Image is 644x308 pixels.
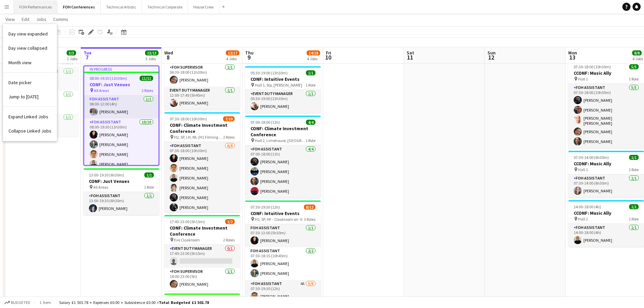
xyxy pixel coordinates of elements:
[142,0,188,14] button: Technical Corporate
[90,76,127,81] span: 08:00-19:30 (11h30m)
[8,79,32,86] span: Date picker
[306,82,315,88] span: 1 Role
[251,120,280,125] span: 07:00-18:00 (11h)
[245,125,321,138] h3: CONF: Climate Investment Conference
[326,50,331,56] span: Fri
[574,204,601,209] span: 14:00-18:00 (4h)
[101,0,142,14] button: Technical Artistic
[84,118,159,230] app-card-role: FOH Assistant10/1008:00-19:30 (11h30m)[PERSON_NAME][PERSON_NAME][PERSON_NAME][PERSON_NAME]
[164,245,240,268] app-card-role: Event Duty Manager0/117:45-23:00 (5h15m)
[306,120,315,125] span: 4/4
[568,200,644,247] app-job-card: 14:00-18:00 (4h)1/1CCONF: Music Ally Hall 11 RoleFOH Assistant1/114:00-18:00 (4h)[PERSON_NAME]
[57,0,101,14] button: FOH Conferences
[174,135,223,140] span: H2, SP, LH, WL (H1 Filming only)
[574,155,609,160] span: 07:30-14:00 (6h30m)
[406,53,414,61] span: 11
[245,116,321,198] app-job-card: 07:00-18:00 (11h)4/4CONF: Climate Investment Conference Hall 2, Limehouse, [GEOGRAPHIC_DATA]1 Rol...
[3,15,18,24] a: View
[2,53,11,61] span: 6
[84,66,159,72] div: In progress
[3,90,57,104] a: Jump to today
[84,192,159,215] app-card-role: FOH Assistant1/113:00-19:30 (6h30m)[PERSON_NAME]
[159,300,209,305] span: Total Budgeted £1 501.78
[3,124,57,138] a: Collapse Linked Jobs
[19,15,32,24] a: Edit
[629,167,639,172] span: 1 Role
[578,76,588,81] span: Hall 1
[84,95,159,118] app-card-role: FOH Assistant1/108:00-12:00 (4h)[PERSON_NAME]
[629,204,639,209] span: 1/1
[8,31,48,37] span: Day view expanded
[568,50,577,56] span: Mon
[3,110,57,124] a: Expand Linked Jobs
[164,112,240,212] div: 07:30-18:00 (10h30m)7/10CONF: Climate Investment Conference H2, SP, LH, WL (H1 Filming only)2 Rol...
[304,205,315,210] span: 8/12
[568,210,644,216] h3: CCONF: Music Ally
[568,70,644,76] h3: CCONF: Music Ally
[164,142,240,243] app-card-role: FOH Assistant6/907:30-18:00 (10h30m)[PERSON_NAME][PERSON_NAME][PERSON_NAME][PERSON_NAME][PERSON_N...
[164,64,240,87] app-card-role: FOH Supervisor1/106:30-18:00 (11h30m)[PERSON_NAME]
[245,200,321,301] app-job-card: 07:30-19:30 (12h)8/12CONF: Intuitive Events H1, SP, HF - Cloakroom on -03 RolesFOH Assistant1/107...
[567,53,577,61] span: 13
[84,81,159,88] h3: CONF: Just Venues
[578,216,588,221] span: Hall 1
[629,76,639,81] span: 1 Role
[245,50,254,56] span: Thu
[67,50,76,55] span: 3/3
[3,75,57,90] a: Date picker
[174,237,200,242] span: Eve Cloakroom
[487,50,496,56] span: Sun
[245,90,321,113] app-card-role: Event Duty Manager1/105:30-19:00 (13h30m)[PERSON_NAME]
[223,135,235,140] span: 2 Roles
[93,185,108,190] span: All Areas
[145,56,158,61] div: 3 Jobs
[223,237,235,242] span: 2 Roles
[633,56,643,61] div: 4 Jobs
[14,0,57,14] button: FOH Performances
[568,60,644,148] app-job-card: 07:30-18:00 (10h30m)5/5CCONF: Music Ally Hall 11 RoleFOH Assistant5/507:30-18:00 (10h30m)[PERSON_...
[37,300,53,305] span: 1 item
[8,45,47,51] span: Day view collapsed
[84,50,92,56] span: Tue
[164,215,240,291] div: 17:45-23:00 (5h15m)1/2CONF: Climate Investment Conference Eve Cloakroom2 RolesEvent Duty Manager0...
[170,116,207,121] span: 07:30-18:00 (10h30m)
[164,225,240,237] h3: CONF: Climate Investment Conference
[144,172,154,177] span: 1/1
[50,15,71,24] a: Comms
[245,66,321,113] app-job-card: 05:30-19:00 (13h30m)1/1CONF: Intuitive Events Hall 1, Stp, [PERSON_NAME]1 RoleEvent Duty Manager1...
[304,217,315,222] span: 3 Roles
[245,210,321,216] h3: CONF: Intuitive Events
[574,64,611,69] span: 07:30-18:00 (10h30m)
[568,174,644,197] app-card-role: FOH Assistant1/107:30-14:00 (6h30m)[PERSON_NAME]
[3,299,31,306] button: Budgeted
[140,76,153,81] span: 11/11
[8,94,39,100] span: Jump to [DATE]
[245,247,321,280] app-card-role: FOH Assistant2/207:30-18:15 (10h45m)[PERSON_NAME][PERSON_NAME]
[3,27,57,41] a: Day view expanded
[164,268,240,291] app-card-role: FOH Supervisor1/118:00-23:00 (5h)[PERSON_NAME]
[568,161,644,167] h3: CCONF: Music Ally
[84,168,159,215] app-job-card: 13:00-19:30 (6h30m)1/1CONF: Just Venues All Areas1 RoleFOH Assistant1/113:00-19:30 (6h30m)[PERSON...
[33,15,49,24] a: Jobs
[245,76,321,82] h3: CONF: Intuitive Events
[568,151,644,197] div: 07:30-14:00 (6h30m)1/1CCONF: Music Ally Hall 11 RoleFOH Assistant1/107:30-14:00 (6h30m)[PERSON_NAME]
[245,224,321,247] app-card-role: FOH Assistant1/107:30-13:00 (5h30m)[PERSON_NAME]
[255,82,302,88] span: Hall 1, Stp, [PERSON_NAME]
[11,300,30,305] span: Budgeted
[145,50,159,55] span: 13/13
[53,16,68,22] span: Comms
[407,50,414,56] span: Sat
[632,50,642,55] span: 8/8
[307,50,320,55] span: 14/18
[5,16,15,22] span: View
[67,56,77,61] div: 2 Jobs
[142,88,153,93] span: 2 Roles
[629,64,639,69] span: 5/5
[244,53,254,61] span: 9
[84,178,159,184] h3: CONF: Just Venues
